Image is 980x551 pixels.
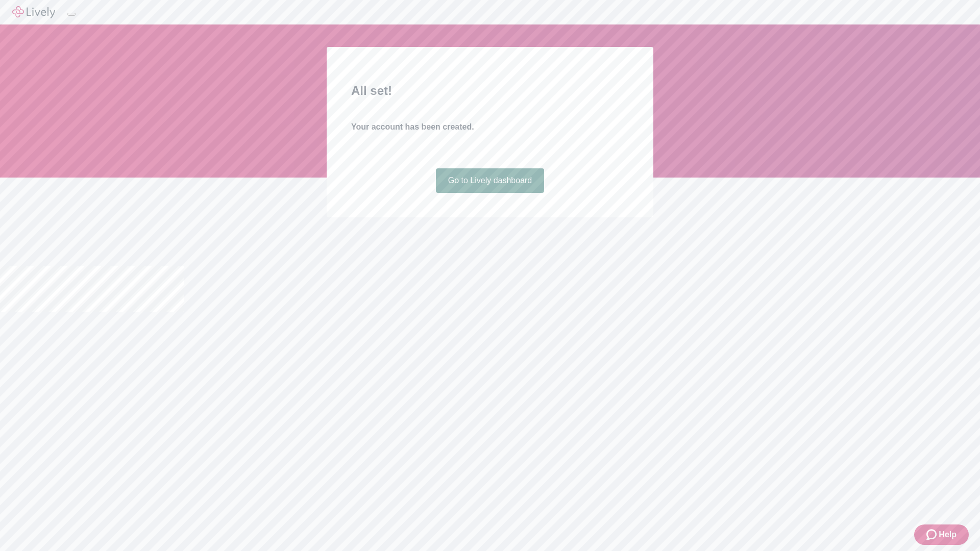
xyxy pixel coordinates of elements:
[926,529,939,541] svg: Zendesk support icon
[351,121,629,133] h4: Your account has been created.
[436,168,545,193] a: Go to Lively dashboard
[914,524,969,545] button: Zendesk support iconHelp
[12,6,55,18] img: Lively
[67,13,76,16] button: Log out
[939,529,957,541] span: Help
[351,82,629,100] h2: All set!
